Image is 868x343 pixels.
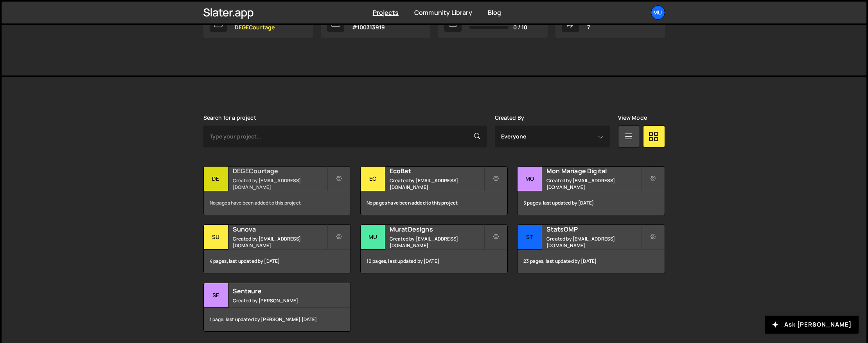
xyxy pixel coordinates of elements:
div: Ec [361,167,385,191]
a: Se Sentaure Created by [PERSON_NAME] 1 page, last updated by [PERSON_NAME] [DATE] [203,283,351,332]
div: Mu [361,225,385,250]
small: Created by [EMAIL_ADDRESS][DOMAIN_NAME] [546,177,641,190]
a: Blog [488,8,501,17]
div: 23 pages, last updated by [DATE] [518,250,664,273]
small: Created by [EMAIL_ADDRESS][DOMAIN_NAME] [546,235,641,249]
p: DEGECourtage [235,24,275,31]
div: No pages have been added to this project [361,191,507,215]
label: Search for a project [203,115,256,121]
h2: Sentaure [233,287,327,295]
h2: EcoBat [390,167,484,175]
p: 7 [587,24,625,31]
a: DE DEGECourtage Created by [EMAIL_ADDRESS][DOMAIN_NAME] No pages have been added to this project [203,166,351,215]
div: Mo [518,167,542,191]
h2: DEGECourtage [233,167,327,175]
div: Su [204,225,228,250]
a: Ec EcoBat Created by [EMAIL_ADDRESS][DOMAIN_NAME] No pages have been added to this project [360,166,508,215]
small: Created by [EMAIL_ADDRESS][DOMAIN_NAME] [390,235,484,249]
label: View Mode [618,115,647,121]
small: Created by [EMAIL_ADDRESS][DOMAIN_NAME] [390,177,484,190]
h2: StatsOMP [546,225,641,233]
h2: MuratDesigns [390,225,484,233]
p: #100313919 [352,24,385,31]
button: Ask [PERSON_NAME] [765,316,859,334]
div: 1 page, last updated by [PERSON_NAME] [DATE] [204,308,350,331]
small: Created by [EMAIL_ADDRESS][DOMAIN_NAME] [233,177,327,190]
div: St [518,225,542,250]
div: DE [204,167,228,191]
span: 0 / 10 [513,24,528,31]
a: Mu MuratDesigns Created by [EMAIL_ADDRESS][DOMAIN_NAME] 10 pages, last updated by [DATE] [360,224,508,273]
label: Created By [495,115,525,121]
input: Type your project... [203,126,487,147]
h2: Mon Mariage Digital [546,167,641,175]
a: Community Library [414,8,472,17]
div: 4 pages, last updated by [DATE] [204,250,350,273]
div: No pages have been added to this project [204,191,350,215]
a: St StatsOMP Created by [EMAIL_ADDRESS][DOMAIN_NAME] 23 pages, last updated by [DATE] [517,224,665,273]
small: Created by [PERSON_NAME] [233,297,327,304]
a: Mo Mon Mariage Digital Created by [EMAIL_ADDRESS][DOMAIN_NAME] 5 pages, last updated by [DATE] [517,166,665,215]
h2: Sunova [233,225,327,233]
a: Su Sunova Created by [EMAIL_ADDRESS][DOMAIN_NAME] 4 pages, last updated by [DATE] [203,224,351,273]
a: Mu [651,5,665,20]
div: 10 pages, last updated by [DATE] [361,250,507,273]
small: Created by [EMAIL_ADDRESS][DOMAIN_NAME] [233,235,327,249]
div: 5 pages, last updated by [DATE] [518,191,664,215]
a: Projects [373,8,399,17]
div: Se [204,283,228,308]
